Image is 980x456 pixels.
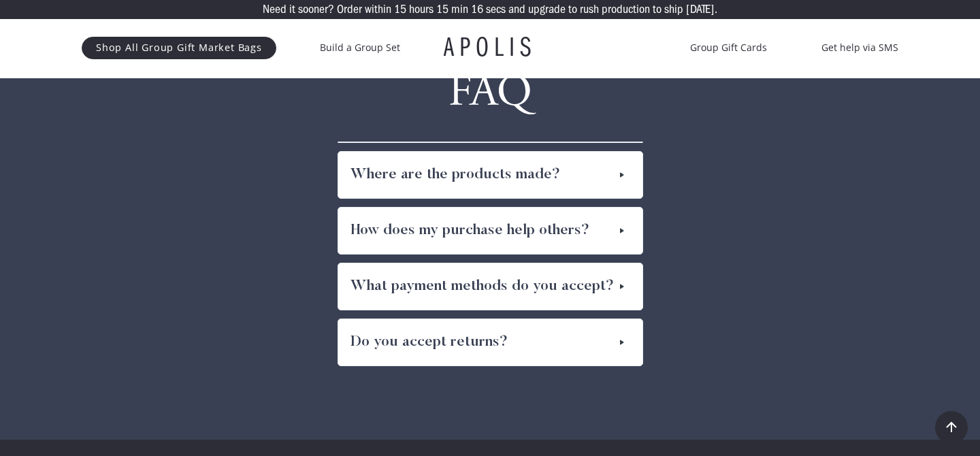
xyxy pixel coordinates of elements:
p: min [451,3,468,16]
a: Group Gift Cards [690,39,767,56]
h4: What payment methods do you accept? [350,276,614,297]
p: 15 [436,3,448,16]
p: secs [486,3,506,16]
h4: Do you accept returns? [350,331,508,353]
a: Get help via SMS [821,39,898,56]
a: Build a Group Set [320,39,400,56]
p: Need it sooner? Order within [263,3,391,16]
p: 15 [394,3,406,16]
p: hours [409,3,434,16]
h4: How does my purchase help others? [350,220,589,242]
a: Shop All Group Gift Market Bags [82,37,276,59]
a: APOLIS [444,34,536,61]
h4: Where are the products made? [350,164,560,186]
p: and upgrade to rush production to ship [DATE]. [508,3,717,16]
h3: FAQ [448,65,532,120]
p: 16 [471,3,483,16]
